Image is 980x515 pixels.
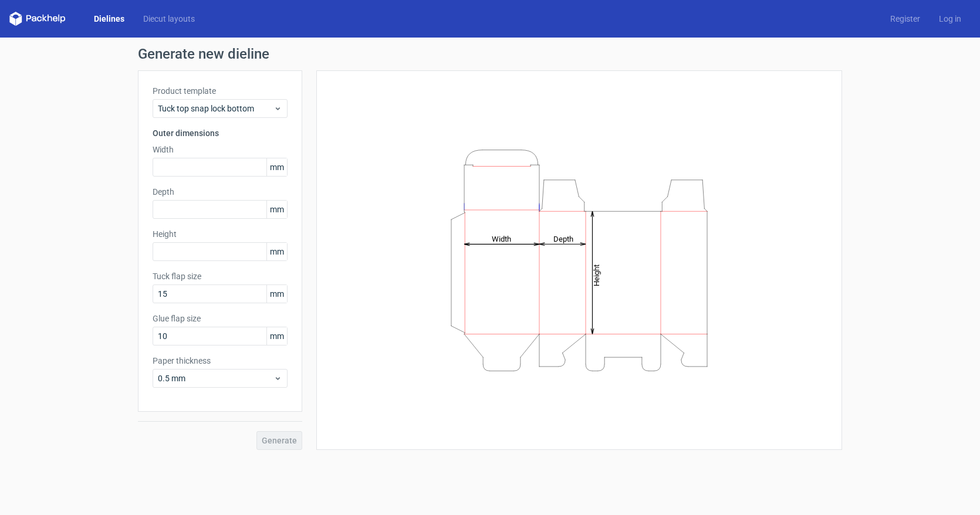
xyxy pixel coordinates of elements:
[153,85,288,97] label: Product template
[153,127,288,139] h3: Outer dimensions
[134,13,204,25] a: Diecut layouts
[266,201,287,218] span: mm
[592,264,601,286] tspan: Height
[85,13,134,25] a: Dielines
[153,186,288,198] label: Depth
[930,13,971,25] a: Log in
[153,313,288,324] label: Glue flap size
[153,144,288,155] label: Width
[492,234,511,243] tspan: Width
[266,158,287,176] span: mm
[153,270,288,282] label: Tuck flap size
[266,327,287,345] span: mm
[553,234,573,243] tspan: Depth
[158,103,273,114] span: Tuck top snap lock bottom
[158,372,273,384] span: 0.5 mm
[266,285,287,303] span: mm
[153,355,288,367] label: Paper thickness
[138,47,842,61] h1: Generate new dieline
[153,228,288,240] label: Height
[266,243,287,260] span: mm
[881,13,930,25] a: Register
